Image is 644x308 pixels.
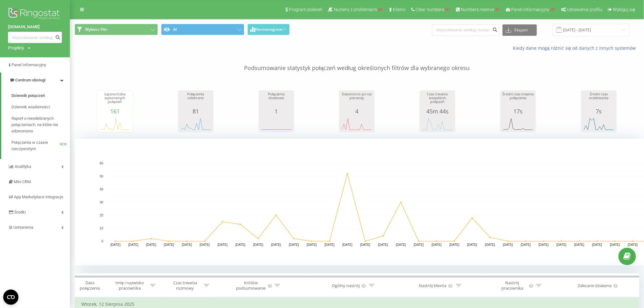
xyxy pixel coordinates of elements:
text: [DATE] [253,243,263,247]
span: Numbers reserve [461,7,494,12]
text: [DATE] [610,243,620,247]
text: 30 [100,201,104,204]
text: [DATE] [146,243,156,247]
span: Dziennik połączeń [11,93,45,99]
div: 161 [99,108,131,114]
div: Krótkie podsumowanie [236,280,266,291]
div: Średni czas trwania połączenia [502,92,534,108]
text: [DATE] [503,243,513,247]
svg: A chart. [502,114,534,133]
text: [DATE] [485,243,495,247]
svg: A chart. [341,114,373,133]
span: Wyloguj się [613,7,635,12]
a: Dziennik połączeń [11,90,70,101]
text: [DATE] [307,243,317,247]
span: Raport o nieodebranych połączeniach, na które nie odzwoniono [11,115,67,134]
div: 1 [261,108,292,114]
svg: A chart. [261,114,292,133]
button: Eksport [503,24,537,36]
div: 81 [180,108,212,114]
text: [DATE] [467,243,478,247]
span: Centrum obsługi [15,78,45,82]
text: [DATE] [378,243,388,247]
button: Open CMP widget [3,290,18,305]
a: Dziennik wiadomości [11,101,70,113]
span: Dziennik wiadomości [11,104,50,110]
span: Połączenia w czasie rzeczywistym [11,139,60,152]
text: [DATE] [325,243,335,247]
span: Mini CRM [14,179,31,184]
span: Harmonogram [255,27,282,32]
svg: A chart. [99,114,131,133]
text: [DATE] [111,243,121,247]
span: Środki [14,210,26,215]
text: 50 [100,175,104,178]
button: AI [161,24,244,35]
div: 17s [502,108,534,114]
text: [DATE] [557,243,567,247]
text: 40 [100,188,104,191]
text: [DATE] [539,243,549,247]
a: Kiedy dane mogą różnić się od danych z innych systemów [513,45,639,51]
div: A chart. [422,114,453,133]
svg: A chart. [583,114,615,133]
input: Wyszukiwanie według numeru [432,24,499,36]
div: 45m 44s [422,108,453,114]
button: Wybierz Filtr [75,24,158,35]
div: Dzwoniono po raz pierwszy [341,92,373,108]
a: Raport o nieodebranych połączeniach, na które nie odzwoniono [11,113,70,137]
span: Panel Informacyjny [511,7,549,12]
div: Zalecane działania [578,283,612,288]
span: Numery z problemami [334,7,377,12]
div: Ogólny nastrój [332,283,360,288]
text: [DATE] [200,243,210,247]
span: Klienci [393,7,406,12]
button: Harmonogram [247,24,290,35]
svg: A chart. [180,114,212,133]
text: 20 [100,214,104,217]
text: [DATE] [414,243,424,247]
a: Centrum obsługi [1,73,70,88]
text: 10 [100,227,104,230]
text: [DATE] [342,243,353,247]
text: [DATE] [128,243,139,247]
text: [DATE] [164,243,174,247]
span: Analityka [15,164,31,169]
a: Połączenia w czasie rzeczywistymNEW [11,137,70,155]
span: Panel Informacyjny [11,62,46,67]
text: [DATE] [182,243,192,247]
img: Ringostat logo [8,6,62,22]
text: [DATE] [218,243,228,247]
text: [DATE] [432,243,442,247]
span: Wybierz Filtr [85,27,107,32]
span: Clear numbers [416,7,444,12]
text: [DATE] [574,243,585,247]
input: Wyszukiwanie według numeru [8,32,62,43]
span: Ustawienia profilu [567,7,602,12]
text: [DATE] [289,243,299,247]
text: [DATE] [521,243,531,247]
text: [DATE] [592,243,602,247]
text: [DATE] [396,243,406,247]
span: Program poleceń [289,7,322,12]
div: Połączenia docelowe [261,92,292,108]
a: [DOMAIN_NAME] [8,24,62,30]
div: Średni czas oczekiwania [583,92,615,108]
text: 60 [100,162,104,165]
span: Ustawienia [13,225,33,230]
text: 0 [101,240,103,243]
text: [DATE] [360,243,370,247]
div: Czas trwania rozmowy [168,280,202,291]
div: Imię i nazwisko pracownika [111,280,148,291]
div: Połączenia odebrane [180,92,212,108]
div: Data połączenia [75,280,105,291]
div: 7s [583,108,615,114]
div: Projekty [8,45,24,51]
div: Czas trwania wszystkich połączeń [422,92,453,108]
text: [DATE] [271,243,281,247]
div: Łączna liczba wykonanych połączeń [99,92,131,108]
